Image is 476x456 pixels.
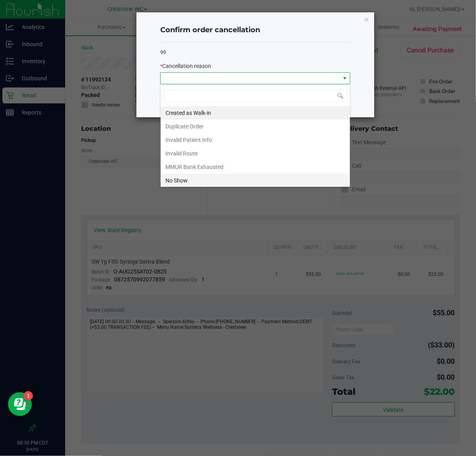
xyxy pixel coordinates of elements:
h4: Confirm order cancellation [160,25,350,35]
iframe: Resource center [8,392,32,416]
iframe: Resource center unread badge [23,391,33,401]
li: Duplicate Order [161,120,350,133]
li: No Show [161,174,350,187]
li: MMUR Bank Exhausted [161,160,350,174]
span: Cancellation reason [162,63,211,69]
button: Close [364,14,369,24]
span: 99 [160,49,166,55]
li: Invalid Patient Info [161,133,350,147]
li: Invalid Route [161,147,350,160]
li: Created as Walk-in [161,106,350,120]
